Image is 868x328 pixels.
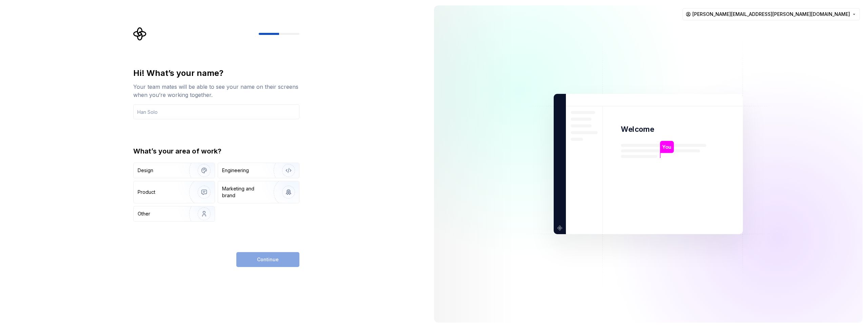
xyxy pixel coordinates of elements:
[133,83,299,99] div: Your team mates will be able to see your name on their screens when you’re working together.
[222,167,249,174] div: Engineering
[692,11,850,18] span: [PERSON_NAME][EMAIL_ADDRESS][PERSON_NAME][DOMAIN_NAME]
[683,8,860,20] button: [PERSON_NAME][EMAIL_ADDRESS][PERSON_NAME][DOMAIN_NAME]
[133,68,299,79] div: Hi! What’s your name?
[133,104,299,119] input: Han Solo
[138,189,155,196] div: Product
[662,143,671,151] p: You
[133,146,299,156] div: What’s your area of work?
[138,210,150,217] div: Other
[133,27,147,41] svg: Supernova Logo
[138,167,153,174] div: Design
[621,124,654,134] p: Welcome
[222,185,268,199] div: Marketing and brand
